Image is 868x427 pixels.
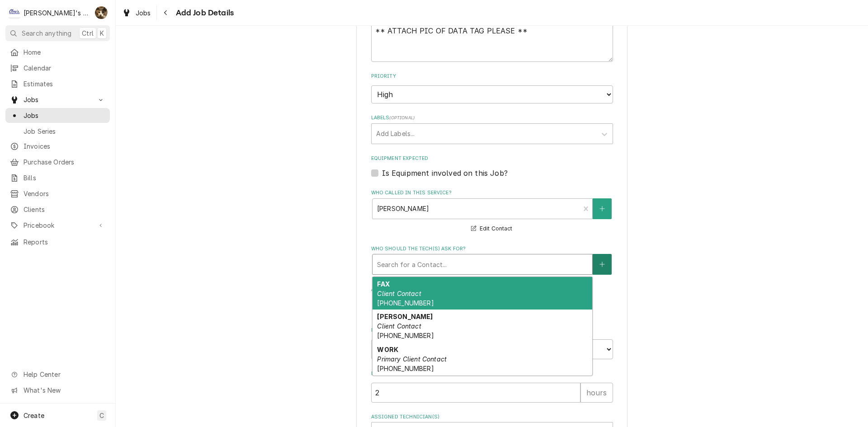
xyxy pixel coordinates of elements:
strong: [PERSON_NAME] [377,313,433,320]
label: Estimated Job Duration [371,370,613,377]
a: Calendar [5,61,110,75]
div: Estimated Job Duration [371,370,613,402]
span: What's New [24,385,104,395]
textarea: ** ATTACH PIC OF DATA TAG PLEASE ** [371,21,613,62]
label: Who called in this service? [371,189,613,197]
span: Jobs [24,111,105,120]
span: Ctrl [82,28,94,38]
a: Estimates [5,76,110,91]
div: Clay's Refrigeration's Avatar [8,6,21,19]
span: [PHONE_NUMBER] [377,299,434,307]
a: Jobs [118,5,155,20]
span: Create [24,412,44,419]
div: Kassie Heidecker's Avatar [95,6,108,19]
label: Who should the tech(s) ask for? [371,245,613,253]
a: Go to Help Center [5,367,110,382]
span: Invoices [24,141,105,151]
span: Add Job Details [173,7,234,19]
div: hours [580,383,613,403]
div: Labels [371,114,613,144]
a: Go to What's New [5,383,110,398]
span: Purchase Orders [24,157,105,167]
div: Priority [371,73,613,103]
div: Who called in this service? [371,189,613,234]
div: Attachments [371,286,613,316]
span: Help Center [24,370,104,379]
span: Home [24,47,105,57]
span: [PHONE_NUMBER] [377,332,434,339]
span: [PHONE_NUMBER] [377,365,434,372]
em: Client Contact [377,322,421,330]
a: Vendors [5,186,110,201]
svg: Create New Contact [599,206,605,212]
em: Primary Client Contact [377,355,447,363]
a: Job Series [5,124,110,139]
span: Reports [24,237,105,247]
span: Jobs [24,95,92,104]
label: Estimated Arrival Time [371,327,613,334]
a: Purchase Orders [5,155,110,169]
div: [PERSON_NAME]'s Refrigeration [24,8,90,18]
div: C [8,6,21,19]
div: Estimated Arrival Time [371,327,613,359]
span: Calendar [24,63,105,73]
span: Bills [24,173,105,183]
strong: WORK [377,346,398,353]
button: Search anythingCtrlK [5,25,110,41]
a: Clients [5,202,110,217]
a: Invoices [5,139,110,154]
input: Date [371,339,489,359]
span: Vendors [24,189,105,198]
a: Reports [5,235,110,249]
label: Priority [371,73,613,80]
a: Home [5,45,110,60]
button: Create New Contact [593,198,612,219]
svg: Create New Contact [599,261,605,267]
button: Edit Contact [470,223,514,235]
div: Who should the tech(s) ask for? [371,245,613,275]
span: ( optional ) [389,115,415,120]
label: Assigned Technician(s) [371,413,613,421]
span: K [100,28,104,38]
a: Go to Jobs [5,92,110,107]
label: Attachments [371,286,613,293]
div: Technician Instructions [371,9,613,62]
span: C [99,411,104,420]
a: Bills [5,170,110,185]
span: Job Series [24,127,105,136]
span: Search anything [22,28,71,38]
span: Pricebook [24,221,92,230]
div: KH [95,6,108,19]
a: Go to Pricebook [5,218,110,233]
label: Labels [371,114,613,122]
button: Create New Contact [593,254,612,275]
label: Is Equipment involved on this Job? [382,168,508,178]
span: Estimates [24,79,105,89]
strong: FAX [377,280,389,288]
em: Client Contact [377,290,421,297]
a: Jobs [5,108,110,123]
div: Equipment Expected [371,155,613,178]
button: Navigate back [159,5,173,20]
label: Equipment Expected [371,155,613,162]
span: Clients [24,205,105,214]
span: Jobs [136,8,151,18]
